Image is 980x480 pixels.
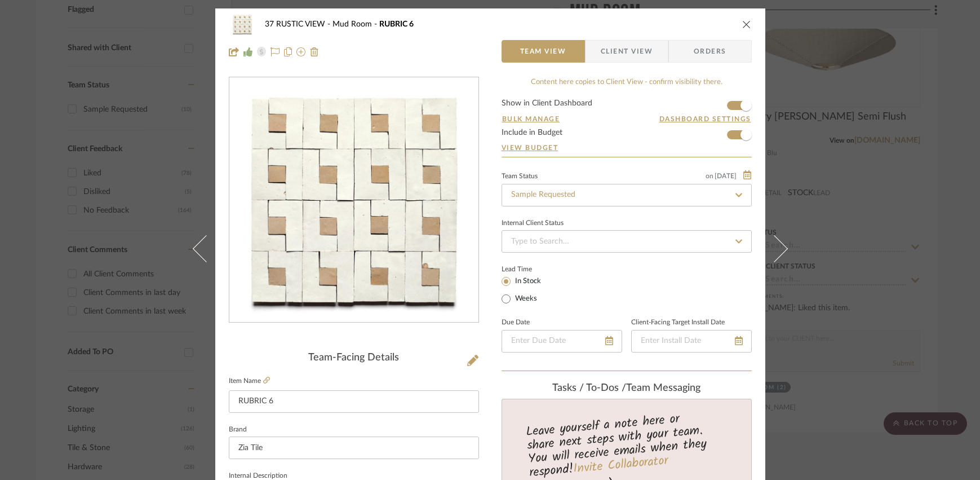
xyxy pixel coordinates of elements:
label: Weeks [513,294,537,304]
input: Enter Item Name [229,390,479,413]
input: Type to Search… [502,230,752,253]
label: Item Name [229,376,270,386]
button: close [742,19,752,29]
div: Content here copies to Client View - confirm visibility there. [502,77,752,88]
div: Team Status [502,174,538,179]
div: team Messaging [502,382,752,395]
div: Internal Client Status [502,221,564,226]
span: on [706,173,713,179]
span: [DATE] [713,172,738,180]
img: Remove from project [310,47,319,56]
a: Invite Collaborator [572,451,668,479]
label: In Stock [513,276,541,287]
label: Internal Description [229,473,287,479]
label: Due Date [502,320,530,325]
label: Lead Time [502,264,560,274]
div: Team-Facing Details [229,352,479,364]
mat-radio-group: Select item type [502,274,560,306]
a: View Budget [502,143,752,152]
img: f02b0c8f-257d-4880-a845-4b5244044047_436x436.jpg [232,78,476,323]
span: Orders [681,40,739,63]
span: RUBRIC 6 [379,20,414,28]
button: Bulk Manage [502,114,561,124]
img: f02b0c8f-257d-4880-a845-4b5244044047_48x40.jpg [229,13,256,36]
span: Client View [601,40,653,63]
label: Client-Facing Target Install Date [631,320,725,325]
span: 37 RUSTIC VIEW [265,20,332,28]
input: Enter Install Date [631,330,752,353]
span: Team View [520,40,566,63]
span: Mud Room [332,20,379,28]
input: Enter Due Date [502,330,622,353]
label: Brand [229,427,247,433]
div: 0 [229,78,478,323]
button: Dashboard Settings [659,114,752,124]
span: Tasks / To-Dos / [552,383,626,393]
input: Type to Search… [502,184,752,206]
input: Enter Brand [229,437,479,459]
